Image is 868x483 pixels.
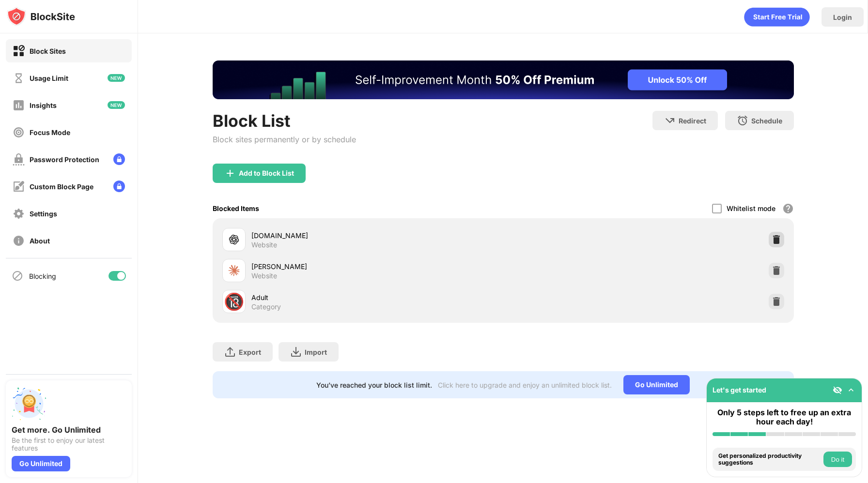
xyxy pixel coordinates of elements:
img: customize-block-page-off.svg [13,181,25,193]
img: eye-not-visible.svg [833,385,842,395]
div: animation [744,7,810,27]
div: [PERSON_NAME] [251,261,503,272]
img: settings-off.svg [13,208,25,220]
div: Add to Block List [239,169,294,177]
img: about-off.svg [13,235,25,247]
div: Login [833,13,852,21]
div: Get personalized productivity suggestions [718,453,821,467]
div: Usage Limit [30,74,68,82]
iframe: Banner [213,60,794,99]
div: Website [251,272,277,280]
div: Adult [251,292,503,302]
div: Schedule [751,117,782,125]
div: You’ve reached your block list limit. [316,381,432,389]
div: Block List [213,111,356,131]
div: Blocking [29,272,56,280]
div: Import [305,348,327,356]
img: focus-off.svg [13,126,25,138]
img: push-unlimited.svg [12,386,46,421]
div: Blocked Items [213,204,259,212]
div: About [30,237,50,245]
div: Go Unlimited [623,375,690,394]
img: lock-menu.svg [113,153,125,165]
img: insights-off.svg [13,99,25,111]
img: logo-blocksite.svg [7,7,75,26]
button: Do it [823,452,852,467]
div: Category [251,302,281,311]
div: 🔞 [224,292,244,312]
div: Export [239,348,261,356]
div: Settings [30,210,57,218]
div: Go Unlimited [12,456,70,471]
div: Block sites permanently or by schedule [213,135,356,144]
div: Password Protection [30,155,99,164]
div: Click here to upgrade and enjoy an unlimited block list. [438,381,612,389]
div: Block Sites [30,47,66,55]
div: Focus Mode [30,128,70,136]
img: omni-setup-toggle.svg [846,385,856,395]
div: Insights [30,101,57,109]
div: Whitelist mode [727,204,775,212]
div: Redirect [679,117,706,125]
img: favicons [228,265,240,276]
img: block-on.svg [13,45,25,57]
div: Get more. Go Unlimited [12,425,126,435]
img: new-icon.svg [108,101,125,109]
div: Custom Block Page [30,182,93,191]
div: Let's get started [713,386,766,394]
img: password-protection-off.svg [13,153,25,166]
img: time-usage-off.svg [13,72,25,84]
img: blocking-icon.svg [12,270,23,282]
img: lock-menu.svg [113,181,125,192]
div: Website [251,241,277,249]
div: [DOMAIN_NAME] [251,230,503,241]
div: Be the first to enjoy our latest features [12,437,126,452]
div: Only 5 steps left to free up an extra hour each day! [713,408,856,426]
img: new-icon.svg [108,74,125,82]
img: favicons [228,234,240,245]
